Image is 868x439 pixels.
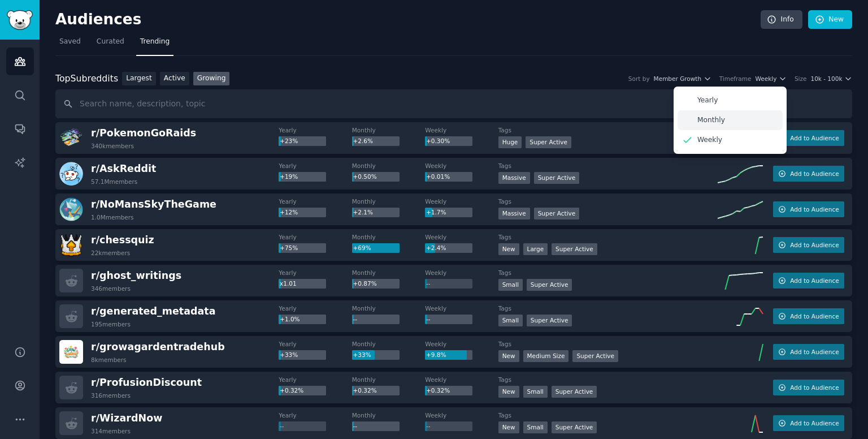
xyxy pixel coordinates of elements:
[790,277,839,285] span: Add to Audience
[91,213,134,221] div: 1.0M members
[353,423,358,429] span: --
[59,233,83,257] img: chessquiz
[425,304,498,312] dt: Weekly
[790,241,839,249] span: Add to Audience
[55,89,852,118] input: Search name, description, topic
[91,427,131,435] div: 314 members
[773,130,844,146] button: Add to Audience
[810,75,842,83] span: 10k - 100k
[498,243,519,255] div: New
[279,269,351,277] dt: Yearly
[654,75,711,83] button: Member Growth
[425,340,498,348] dt: Weekly
[91,305,216,317] span: r/ generated_metadata
[498,269,718,277] dt: Tags
[790,348,839,356] span: Add to Audience
[425,162,498,170] dt: Weekly
[91,270,181,281] span: r/ ghost_writings
[773,380,844,395] button: Add to Audience
[552,421,597,433] div: Super Active
[279,340,351,348] dt: Yearly
[353,316,358,322] span: --
[425,376,498,384] dt: Weekly
[426,173,450,180] span: +0.01%
[498,304,718,312] dt: Tags
[425,269,498,277] dt: Weekly
[523,421,548,433] div: Small
[280,209,298,216] span: +12%
[279,162,351,170] dt: Yearly
[55,72,118,86] div: Top Subreddits
[773,166,844,182] button: Add to Audience
[790,170,839,178] span: Add to Audience
[498,233,718,241] dt: Tags
[91,178,137,186] div: 57.1M members
[160,72,189,86] a: Active
[353,209,373,216] span: +2.1%
[523,243,548,255] div: Large
[352,304,425,312] dt: Monthly
[353,173,377,180] span: +0.50%
[498,279,523,291] div: Small
[279,197,351,205] dt: Yearly
[790,205,839,213] span: Add to Audience
[498,208,530,219] div: Massive
[498,197,718,205] dt: Tags
[91,249,130,257] div: 22k members
[426,244,446,251] span: +2.4%
[280,137,298,144] span: +23%
[756,75,787,83] button: Weekly
[59,340,83,364] img: growagardentradehub
[352,197,425,205] dt: Monthly
[498,350,519,362] div: New
[425,233,498,241] dt: Weekly
[279,126,351,134] dt: Yearly
[527,279,572,291] div: Super Active
[498,172,530,184] div: Massive
[91,377,202,388] span: r/ ProfusionDiscount
[523,350,569,362] div: Medium Size
[280,244,298,251] span: +75%
[122,72,156,86] a: Largest
[136,33,173,56] a: Trending
[91,391,131,399] div: 316 members
[426,316,431,322] span: --
[697,115,725,126] p: Monthly
[353,351,371,358] span: +33%
[140,37,170,47] span: Trending
[353,387,377,394] span: +0.32%
[628,75,650,83] div: Sort by
[425,126,498,134] dt: Weekly
[498,386,519,398] div: New
[498,315,523,326] div: Small
[280,387,303,394] span: +0.32%
[498,136,522,148] div: Huge
[498,421,519,433] div: New
[756,75,777,83] span: Weekly
[795,75,807,83] div: Size
[790,384,839,391] span: Add to Audience
[55,11,761,29] h2: Audiences
[352,162,425,170] dt: Monthly
[498,126,718,134] dt: Tags
[352,376,425,384] dt: Monthly
[810,75,852,83] button: 10k - 100k
[91,127,196,139] span: r/ PokemonGoRaids
[790,419,839,427] span: Add to Audience
[697,135,722,145] p: Weekly
[534,208,580,219] div: Super Active
[426,351,446,358] span: +9.8%
[572,350,618,362] div: Super Active
[773,237,844,253] button: Add to Audience
[91,412,162,424] span: r/ WizardNow
[498,162,718,170] dt: Tags
[91,163,156,174] span: r/ AskReddit
[91,234,154,246] span: r/ chessquiz
[55,33,85,56] a: Saved
[59,197,83,221] img: NoMansSkyTheGame
[523,386,548,398] div: Small
[773,415,844,431] button: Add to Audience
[773,273,844,289] button: Add to Audience
[790,312,839,320] span: Add to Audience
[97,37,124,47] span: Curated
